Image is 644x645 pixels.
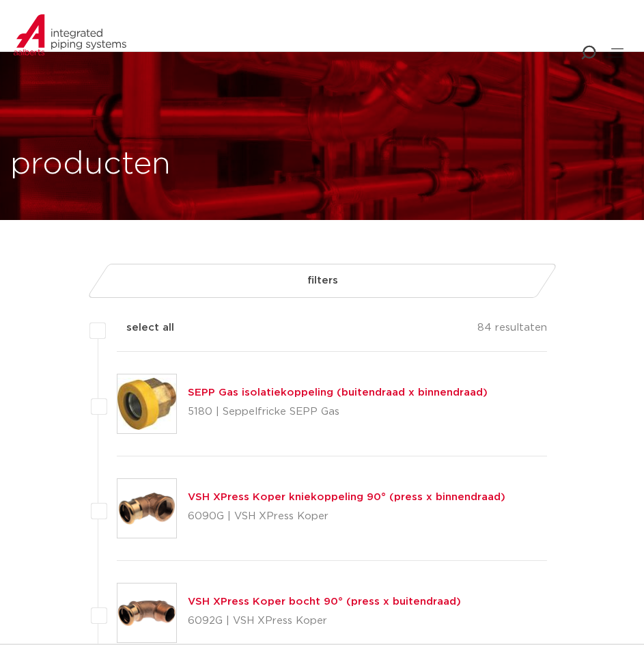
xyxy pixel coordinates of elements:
[188,610,461,632] p: 6092G | VSH XPress Koper
[117,479,176,538] img: Thumbnail for VSH XPress Koper kniekoppeling 90° (press x binnendraad)
[188,596,461,607] a: VSH XPress Koper bocht 90° (press x buitendraad)
[188,506,505,527] p: 6090G | VSH XPress Koper
[307,270,337,292] span: filters
[106,320,174,336] label: select all
[188,387,488,398] a: SEPP Gas isolatiekoppeling (buitendraad x binnendraad)
[10,143,171,187] h1: producten
[477,320,547,341] p: 84 resultaten
[117,374,176,433] img: Thumbnail for SEPP Gas isolatiekoppeling (buitendraad x binnendraad)
[117,584,176,642] img: Thumbnail for VSH XPress Koper bocht 90° (press x buitendraad)
[188,401,488,423] p: 5180 | Seppelfricke SEPP Gas
[188,492,505,502] a: VSH XPress Koper kniekoppeling 90° (press x binnendraad)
